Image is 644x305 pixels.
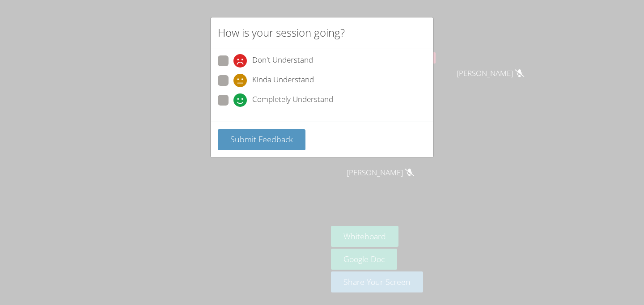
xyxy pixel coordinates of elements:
button: Submit Feedback [218,129,305,150]
span: Kinda Understand [252,74,314,87]
span: Completely Understand [252,93,333,107]
h2: How is your session going? [218,25,345,41]
span: Submit Feedback [230,134,293,144]
span: Don't Understand [252,54,313,68]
